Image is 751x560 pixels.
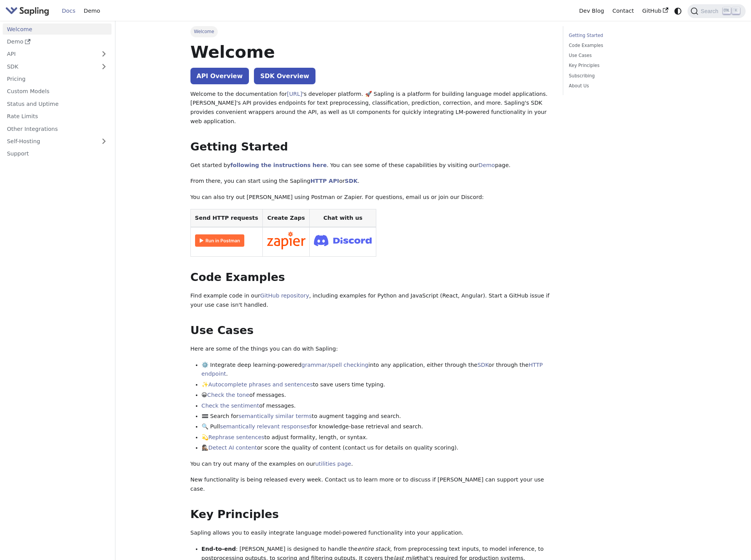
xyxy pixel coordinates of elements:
[315,461,351,467] a: utilities page
[267,232,305,249] img: Connect in Zapier
[96,61,112,72] button: Expand sidebar category 'SDK'
[190,26,218,37] span: Welcome
[202,361,552,379] li: ⚙️ Integrate deep learning-powered into any application, either through the or through the .
[207,392,249,398] a: Check the tone
[190,508,552,522] h2: Key Principles
[673,5,684,17] button: Switch between dark and light mode (currently system mode)
[732,7,740,14] kbd: K
[575,5,608,17] a: Dev Blog
[202,401,552,411] li: of messages.
[190,344,552,354] p: Here are some of the things you can do with Sapling:
[209,381,313,388] a: Autocomplete phrases and sentences
[5,5,52,17] a: Sapling.ai
[202,422,552,431] li: 🔍 Pull for knowledge-base retrieval and search.
[190,140,552,154] h2: Getting Started
[202,391,552,400] li: 😀 of messages.
[569,52,673,59] a: Use Cases
[569,32,673,39] a: Getting Started
[190,193,552,202] p: You can also try out [PERSON_NAME] using Postman or Zapier. For questions, email us or join our D...
[569,62,673,69] a: Key Principles
[190,291,552,310] p: Find example code in our , including examples for Python and JavaScript (React, Angular). Start a...
[3,23,112,35] a: Welcome
[58,5,80,17] a: Docs
[190,475,552,494] p: New functionality is being released every week. Contact us to learn more or to discuss if [PERSON...
[190,209,262,227] th: Send HTTP requests
[202,380,552,389] li: ✨ to save users time typing.
[195,234,244,247] img: Run in Postman
[190,271,552,284] h2: Code Examples
[190,324,552,338] h2: Use Cases
[190,26,552,37] nav: Breadcrumbs
[254,68,315,84] a: SDK Overview
[287,91,302,97] a: [URL]
[3,36,112,47] a: Demo
[638,5,672,17] a: GitHub
[3,48,96,60] a: API
[220,423,310,430] a: semantically relevant responses
[314,232,372,248] img: Join Discord
[357,546,390,552] em: entire stack
[345,178,357,184] a: SDK
[3,61,96,72] a: SDK
[202,546,236,552] strong: End-to-end
[3,123,112,134] a: Other Integrations
[3,86,112,97] a: Custom Models
[190,68,249,84] a: API Overview
[569,72,673,80] a: Subscribing
[302,362,369,368] a: grammar/spell checking
[96,48,112,60] button: Expand sidebar category 'API'
[202,403,259,409] a: Check the sentiment
[190,528,552,538] p: Sapling allows you to easily integrate language model-powered functionality into your application.
[5,5,49,17] img: Sapling.ai
[202,443,552,453] li: 🕵🏽‍♀️ or score the quality of content (contact us for details on quality scoring).
[310,209,376,227] th: Chat with us
[569,42,673,49] a: Code Examples
[262,209,310,227] th: Create Zaps
[190,460,552,469] p: You can try out many of the examples on our .
[479,162,495,168] a: Demo
[310,178,339,184] a: HTTP API
[608,5,638,17] a: Contact
[3,111,112,122] a: Rate Limits
[239,413,312,419] a: semantically similar terms
[3,98,112,109] a: Status and Uptime
[209,445,257,451] a: Detect AI content
[3,148,112,159] a: Support
[190,161,552,170] p: Get started by . You can see some of these capabilities by visiting our page.
[202,412,552,421] li: 🟰 Search for to augment tagging and search.
[230,162,327,168] a: following the instructions here
[3,136,112,147] a: Self-Hosting
[80,5,104,17] a: Demo
[202,433,552,442] li: 💫 to adjust formality, length, or syntax.
[190,90,552,126] p: Welcome to the documentation for 's developer platform. 🚀 Sapling is a platform for building lang...
[190,42,552,62] h1: Welcome
[202,362,543,377] a: HTTP endpoint
[477,362,489,368] a: SDK
[688,4,745,18] button: Search (Ctrl+K)
[569,82,673,90] a: About Us
[698,8,723,14] span: Search
[3,74,112,85] a: Pricing
[190,177,552,186] p: From there, you can start using the Sapling or .
[260,293,309,299] a: GitHub repository
[209,434,264,440] a: Rephrase sentences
